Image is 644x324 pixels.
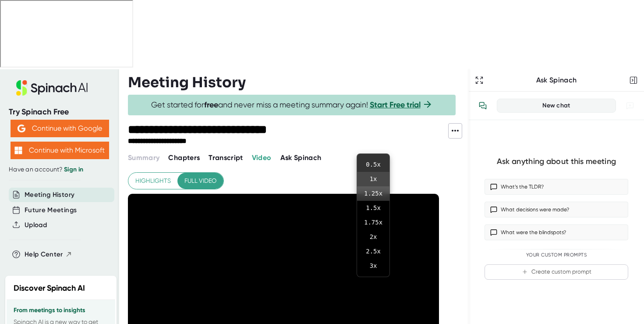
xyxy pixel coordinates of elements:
li: 2.5 x [357,244,389,259]
li: 1.75 x [357,215,389,230]
li: 1 x [357,172,389,186]
li: 2 x [357,230,389,244]
li: 1.25 x [357,186,389,201]
li: 3 x [357,259,389,273]
li: 1.5 x [357,201,389,215]
li: 0.5 x [357,157,389,172]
